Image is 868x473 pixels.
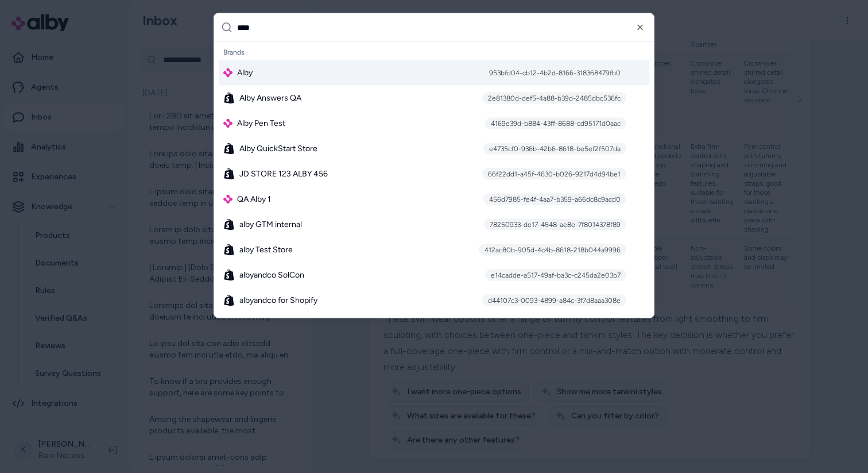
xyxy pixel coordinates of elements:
div: 412ac80b-905d-4c4b-8618-218b044a9996 [479,244,626,256]
div: e4735cf0-936b-42b6-8618-be5ef2f507da [483,143,626,155]
div: 78250933-de17-4548-ae8e-7f8014378f89 [484,219,626,230]
img: alby Logo [223,119,232,128]
div: e14cadde-a517-49af-ba3c-c245da2e03b7 [485,270,626,281]
span: albyandco SolCon [239,270,304,281]
div: Brands [219,44,649,60]
div: 4169e39d-b884-43ff-8688-cd95171d0aac [485,118,626,129]
span: Alby Pen Test [237,118,285,129]
span: Alby [237,67,253,79]
span: albyandco for Shopify [239,295,317,306]
span: QA Alby 1 [237,194,271,205]
div: d44107c3-0093-4899-a84c-3f7d8aaa308e [482,295,626,306]
img: alby Logo [223,195,232,204]
div: 66f22dd1-a45f-4630-b026-9217d4d94be1 [482,168,626,180]
div: 2e81380d-def5-4a88-b39d-2485dbc536fc [482,93,626,104]
span: alby Test Store [239,244,293,256]
span: Alby QuickStart Store [239,143,317,155]
div: 456d7985-fe4f-4aa7-b359-a66dc8c9acd0 [483,194,626,205]
div: 953bfd04-cb12-4b2d-8166-318368479fb0 [483,67,626,79]
img: alby Logo [223,68,232,78]
span: Alby Answers QA [239,93,301,104]
span: JD STORE 123 ALBY 456 [239,168,328,180]
span: alby GTM internal [239,219,302,230]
